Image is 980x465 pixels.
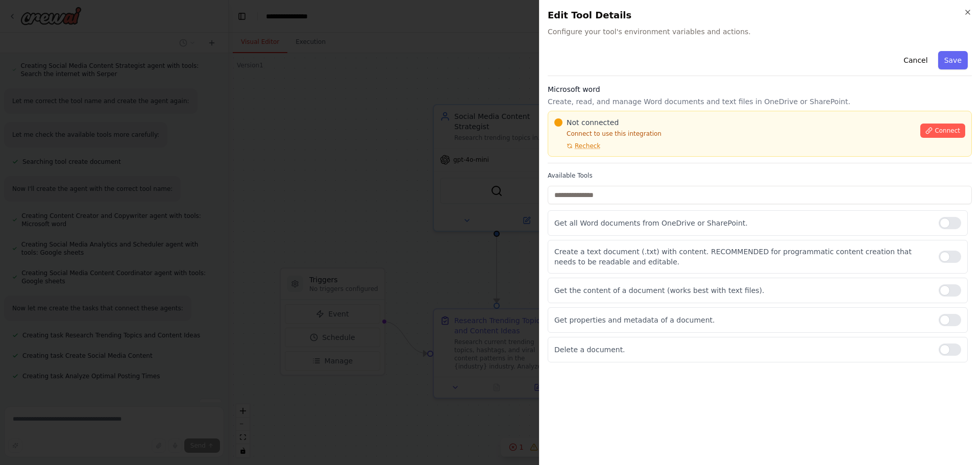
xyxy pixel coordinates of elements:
span: Recheck [575,142,600,150]
button: Recheck [554,142,600,150]
button: Cancel [897,51,934,69]
span: Not connected [567,117,619,128]
p: Create, read, and manage Word documents and text files in OneDrive or SharePoint. [548,96,972,107]
p: Delete a document. [554,345,930,355]
p: Connect to use this integration [554,130,914,138]
p: Get all Word documents from OneDrive or SharePoint. [554,218,930,228]
span: Connect [935,127,960,135]
h3: Microsoft word [548,84,972,94]
p: Get the content of a document (works best with text files). [554,285,930,296]
h2: Edit Tool Details [548,8,972,22]
p: Get properties and metadata of a document. [554,315,930,325]
button: Save [938,51,968,69]
label: Available Tools [548,172,972,180]
p: Create a text document (.txt) with content. RECOMMENDED for programmatic content creation that ne... [554,247,930,267]
button: Connect [920,124,965,138]
span: Configure your tool's environment variables and actions. [548,27,972,37]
